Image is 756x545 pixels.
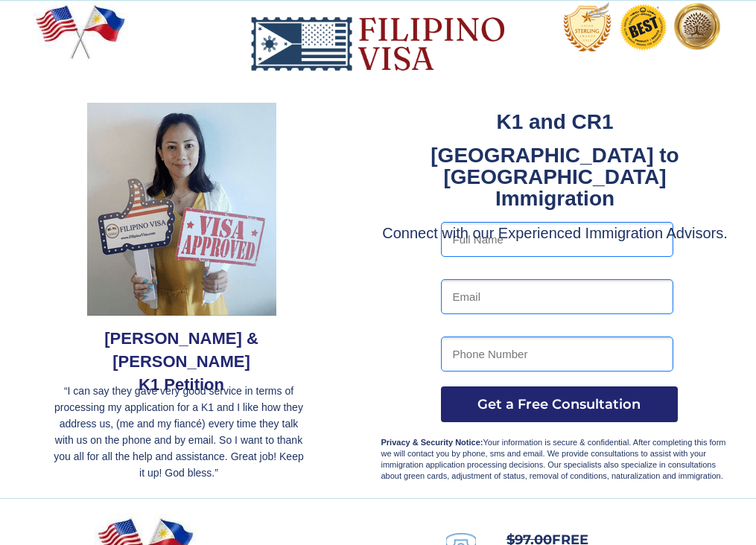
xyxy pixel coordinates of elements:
span: Your information is secure & confidential. After completing this form we will contact you by phon... [381,438,726,480]
span: Get a Free Consultation [441,396,678,412]
input: Email [441,279,673,314]
strong: Privacy & Security Notice: [381,438,483,447]
input: Phone Number [441,337,673,372]
span: [PERSON_NAME] & [PERSON_NAME] K1 Petition [104,329,258,394]
button: Get a Free Consultation [441,386,678,422]
span: Connect with our Experienced Immigration Advisors. [382,225,728,241]
strong: [GEOGRAPHIC_DATA] to [GEOGRAPHIC_DATA] Immigration [431,144,679,210]
p: “I can say they gave very good service in terms of processing my application for a K1 and I like ... [51,383,308,481]
strong: K1 and CR1 [496,110,613,133]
